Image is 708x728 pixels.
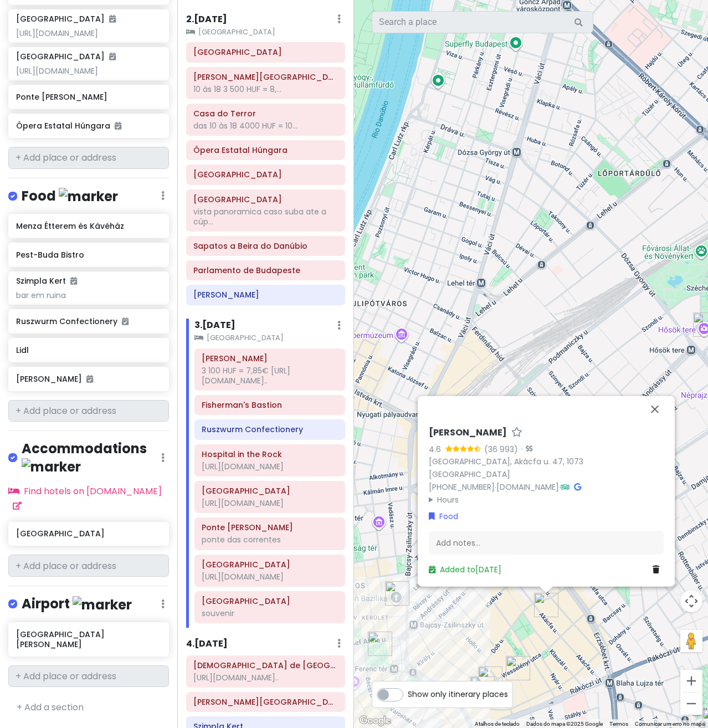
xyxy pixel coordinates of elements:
[680,590,702,612] button: Controlos da câmara do mapa
[193,207,337,227] div: vista panoramica caso suba ate a cúp...
[86,375,93,383] i: Added to itinerary
[193,265,337,275] h6: Parlamento de Budapeste
[8,400,169,422] input: + Add place or address
[193,241,337,251] h6: Sapatos a Beira do Danúbio
[194,332,346,344] small: [GEOGRAPHIC_DATA]
[16,529,161,539] h6: [GEOGRAPHIC_DATA]
[368,632,392,656] div: Elizabeth Square
[193,170,337,180] h6: Elizabeth Square
[16,14,116,24] h6: [GEOGRAPHIC_DATA]
[186,14,227,25] h6: 2 . [DATE]
[202,522,337,532] h6: Ponte Széchenyi Lánchíd
[70,277,77,285] i: Added to itinerary
[202,366,337,386] div: 3 100 HUF = 7,85€ [URL][DOMAIN_NAME]..
[574,483,581,490] i: Google Maps
[16,374,161,384] h6: [PERSON_NAME]
[193,84,337,94] div: 10 às 18 3 500 HUF = 8,...
[73,596,132,613] img: marker
[429,493,664,505] summary: Hours
[202,572,337,582] div: [URL][DOMAIN_NAME]
[109,53,116,60] i: Added to itinerary
[429,427,664,506] div: · ·
[506,656,530,680] div: Szimpla Kert
[194,320,235,331] h6: 3 . [DATE]
[193,194,337,204] h6: Basílica de Santo Estêvão
[202,424,337,434] h6: Ruszwurm Confectionery
[16,276,77,286] h6: Szimpla Kert
[193,72,337,82] h6: Franz Liszt Memorial Museum
[8,485,162,512] a: Find hotels on [DOMAIN_NAME]
[561,483,570,490] i: Tripadvisor
[429,427,507,439] h6: [PERSON_NAME]
[8,555,169,577] input: + Add place or address
[478,667,502,691] div: Raoul Wallenberg Holocaust Memorial Park
[635,721,705,727] a: Comunicar um erro no mapa
[16,52,116,61] h6: [GEOGRAPHIC_DATA]
[8,147,169,169] input: + Add place or address
[16,92,161,102] h6: Ponte [PERSON_NAME]
[429,564,501,575] a: Added to[DATE]
[193,660,337,670] h6: Sinagoga de Budapeste
[193,109,337,119] h6: Casa do Terror
[22,440,161,475] h4: Accommodations
[202,462,337,471] div: [URL][DOMAIN_NAME]
[16,345,161,355] h6: Lidl
[16,121,161,131] h6: Ópera Estatal Húngara
[202,535,337,545] div: ponte das correntes
[193,673,337,683] div: [URL][DOMAIN_NAME]..
[470,676,495,701] div: Sinagoga de Budapeste
[202,400,337,410] h6: Fisherman's Bastion
[484,443,518,455] div: (36 993)
[526,721,603,727] span: Dados do mapa ©2025 Google
[193,121,337,131] div: das 10 às 18 4000 HUF = 10...
[115,122,121,130] i: Added to itinerary
[653,563,664,576] a: Delete place
[193,697,337,707] h6: Raoul Wallenberg Holocaust Memorial Park
[202,498,337,508] div: [URL][DOMAIN_NAME]
[16,250,161,260] h6: Pest-Buda Bistro
[680,630,702,652] button: Arraste o Pegman para o mapa para abrir o Street View
[609,721,628,727] a: Termos (abre num novo separador)
[186,638,228,650] h6: 4 . [DATE]
[357,714,393,728] img: Google
[429,456,583,480] a: [GEOGRAPHIC_DATA], Akácfa u. 47, 1073 [GEOGRAPHIC_DATA]
[385,581,409,606] div: Basílica de Santo Estêvão
[518,444,532,455] div: ·
[16,316,161,326] h6: Ruszwurm Confectionery
[429,531,664,555] div: Add notes...
[429,481,495,492] a: [PHONE_NUMBER]
[16,66,161,76] div: [URL][DOMAIN_NAME]
[16,28,161,38] div: [URL][DOMAIN_NAME]
[202,449,337,459] h6: Hospital in the Rock
[475,720,520,728] button: Atalhos de teclado
[202,353,337,363] h6: Matthias Church
[202,486,337,496] h6: Castelo de Buda
[202,596,337,606] h6: Great Market Hall
[193,145,337,155] h6: Ópera Estatal Húngara
[22,595,132,613] h4: Airport
[680,670,702,692] button: Ampliar
[17,701,84,714] a: + Add a section
[357,714,393,728] a: Abrir esta área no Google Maps (abre uma nova janela)
[408,688,508,700] span: Show only itinerary places
[642,396,668,423] button: Fechar
[193,290,337,300] h6: Mazel Tov
[511,427,522,439] a: Star place
[16,221,161,231] h6: Menza Étterem és Kávéház
[193,47,337,57] h6: Avenida Andrássy
[429,510,458,522] a: Food
[8,665,169,688] input: + Add place or address
[680,693,702,715] button: Reduzir
[534,593,558,617] div: Mazel Tov
[429,443,445,455] div: 4.6
[202,608,337,618] div: souvenir
[16,290,161,300] div: bar em ruina
[122,317,129,325] i: Added to itinerary
[372,11,593,33] input: Search a place
[202,560,337,570] h6: Museu Nacional da Hungria
[186,27,346,38] small: [GEOGRAPHIC_DATA]
[59,188,118,205] img: marker
[109,15,116,23] i: Added to itinerary
[16,629,161,649] h6: [GEOGRAPHIC_DATA][PERSON_NAME]
[496,481,559,492] a: [DOMAIN_NAME]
